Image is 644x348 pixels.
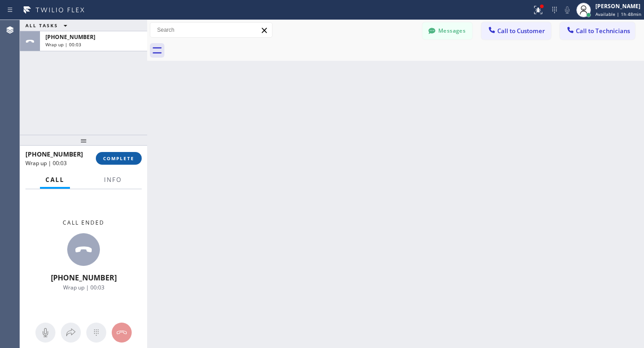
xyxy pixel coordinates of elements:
button: COMPLETE [96,152,142,165]
button: ALL TASKS [20,20,76,31]
button: Mute [35,323,55,343]
span: Info [104,176,122,184]
span: Wrap up | 00:03 [45,41,81,48]
span: Call ended [63,219,104,226]
button: Mute [561,4,574,16]
span: Wrap up | 00:03 [63,284,104,291]
span: [PHONE_NUMBER] [51,273,117,283]
button: Open directory [61,323,81,343]
input: Search [150,23,272,37]
button: Call to Technicians [560,22,635,39]
span: Call to Technicians [576,27,630,35]
span: Available | 1h 48min [595,11,641,17]
span: [PHONE_NUMBER] [25,150,83,158]
button: Info [99,171,127,189]
span: COMPLETE [103,155,134,162]
span: Wrap up | 00:03 [25,159,67,167]
button: Call [40,171,70,189]
button: Open dialpad [86,323,106,343]
button: Messages [422,22,472,39]
button: Hang up [112,323,132,343]
span: Call [45,176,64,184]
span: [PHONE_NUMBER] [45,33,95,41]
span: Call to Customer [497,27,545,35]
button: Call to Customer [481,22,551,39]
span: ALL TASKS [25,22,58,29]
div: [PERSON_NAME] [595,2,641,10]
